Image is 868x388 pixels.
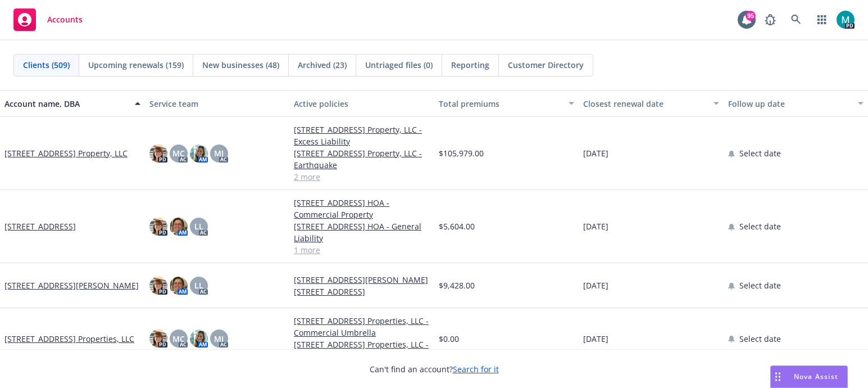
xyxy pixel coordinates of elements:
a: [STREET_ADDRESS] [4,220,76,232]
a: Search for it [453,364,499,375]
button: Nova Assist [770,366,848,388]
span: [DATE] [583,147,608,159]
span: $9,428.00 [439,279,475,291]
a: [STREET_ADDRESS] HOA - Commercial Property [294,197,430,220]
a: [STREET_ADDRESS] Property, LLC - Excess Liability [294,124,430,147]
a: [STREET_ADDRESS] Property, LLC [4,147,128,159]
span: [DATE] [583,333,608,345]
a: [STREET_ADDRESS] Properties, LLC - Commercial Umbrella [294,315,430,339]
img: photo [149,277,167,295]
span: [DATE] [583,220,608,232]
div: 95 [746,11,756,21]
span: MC [172,333,185,345]
span: New businesses (48) [202,59,279,71]
a: Switch app [811,8,833,31]
span: Select date [739,333,781,345]
span: Nova Assist [794,372,838,381]
span: [DATE] [583,279,608,291]
a: 2 more [294,171,430,183]
span: Untriaged files (0) [365,59,433,71]
span: Reporting [451,59,489,71]
button: Closest renewal date [579,90,724,117]
span: $0.00 [439,333,459,345]
button: Service team [145,90,290,117]
span: Upcoming renewals (159) [88,59,184,71]
img: photo [149,218,167,236]
a: [STREET_ADDRESS] HOA - General Liability [294,220,430,244]
span: Can't find an account? [370,363,499,375]
button: Active policies [289,90,434,117]
img: photo [837,11,855,29]
div: Total premiums [439,98,562,110]
span: Clients (509) [23,59,70,71]
a: Search [785,8,807,31]
span: MJ [214,147,224,159]
div: Closest renewal date [583,98,707,110]
span: Archived (23) [298,59,347,71]
div: Service team [149,98,285,110]
img: photo [170,277,188,295]
span: Customer Directory [508,59,584,71]
span: Select date [739,147,781,159]
span: MJ [214,333,224,345]
img: photo [149,330,167,348]
div: Active policies [294,98,430,110]
a: [STREET_ADDRESS] Properties, LLC - Commercial Package [294,339,430,362]
a: [STREET_ADDRESS][PERSON_NAME] [294,274,430,286]
img: photo [190,145,208,163]
div: Follow up date [728,98,852,110]
span: Accounts [47,15,83,24]
span: $5,604.00 [439,220,475,232]
img: photo [149,145,167,163]
span: LL [194,220,203,232]
span: MC [172,147,185,159]
span: Select date [739,220,781,232]
div: Drag to move [771,366,785,387]
a: [STREET_ADDRESS] [294,286,430,297]
div: Account name, DBA [4,98,128,110]
span: LL [194,279,203,291]
img: photo [190,330,208,348]
a: [STREET_ADDRESS] Property, LLC - Earthquake [294,147,430,171]
a: [STREET_ADDRESS][PERSON_NAME] [4,279,139,291]
img: photo [170,218,188,236]
a: Accounts [9,4,87,35]
a: Report a Bug [759,8,781,31]
span: $105,979.00 [439,147,484,159]
a: [STREET_ADDRESS] Properties, LLC [4,333,134,345]
button: Total premiums [434,90,579,117]
span: Select date [739,279,781,291]
a: 1 more [294,244,430,256]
